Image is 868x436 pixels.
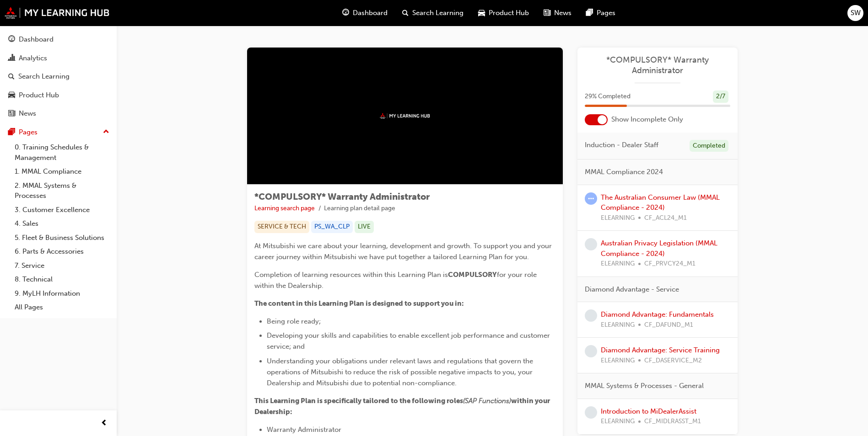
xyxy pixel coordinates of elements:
span: COMPULSORY [448,271,497,279]
span: Show Incomplete Only [611,114,683,125]
img: mmal [380,113,430,119]
a: search-iconSearch Learning [395,4,471,22]
span: ELEARNING [601,416,635,427]
span: learningRecordVerb_NONE-icon [585,309,597,322]
span: learningRecordVerb_NONE-icon [585,345,597,357]
div: Analytics [19,53,47,64]
span: Developing your skills and capabilities to enable excellent job performance and customer service;... [267,331,552,351]
div: LIVE [355,221,374,233]
span: car-icon [478,7,485,19]
div: Search Learning [18,71,70,82]
img: mmal [5,7,110,19]
a: Search Learning [4,68,113,85]
a: News [4,105,113,122]
span: *COMPULSORY* Warranty Administrator [254,191,430,202]
button: DashboardAnalyticsSearch LearningProduct HubNews [4,29,113,124]
span: CF_MIDLRASST_M1 [644,416,701,427]
div: Completed [690,140,728,152]
span: Diamond Advantage - Service [585,284,679,295]
span: Understanding your obligations under relevant laws and regulations that govern the operations of ... [267,357,535,387]
a: Dashboard [4,31,113,48]
span: MMAL Compliance 2024 [585,167,663,177]
span: News [554,8,571,18]
a: Diamond Advantage: Fundamentals [601,310,714,319]
span: SW [851,8,861,18]
div: Product Hub [19,90,59,101]
span: Pages [597,8,615,18]
span: guage-icon [8,36,15,44]
span: ELEARNING [601,213,635,223]
span: The content in this Learning Plan is designed to support you in: [254,299,464,308]
a: All Pages [11,300,113,314]
a: Product Hub [4,87,113,104]
span: learningRecordVerb_NONE-icon [585,238,597,250]
a: 1. MMAL Compliance [11,165,113,179]
a: news-iconNews [536,4,579,22]
a: 4. Sales [11,217,113,231]
span: Product Hub [489,8,529,18]
span: pages-icon [8,128,15,137]
span: At Mitsubishi we care about your learning, development and growth. To support you and your career... [254,242,554,261]
a: guage-iconDashboard [335,4,395,22]
span: CF_PRVCY24_M1 [644,259,695,269]
div: PS_WA_CLP [311,221,353,233]
span: CF_ACL24_M1 [644,213,687,223]
span: up-icon [103,126,109,138]
span: Warranty Administrator [267,425,341,434]
span: 29 % Completed [585,91,631,102]
a: *COMPULSORY* Warranty Administrator [585,55,730,75]
span: learningRecordVerb_NONE-icon [585,406,597,419]
a: 9. MyLH Information [11,287,113,301]
span: ELEARNING [601,356,635,366]
span: CF_DASERVICE_M2 [644,356,702,366]
span: within your Dealership: [254,397,551,416]
span: news-icon [8,110,15,118]
span: Induction - Dealer Staff [585,140,658,150]
a: 0. Training Schedules & Management [11,140,113,165]
a: 2. MMAL Systems & Processes [11,179,113,203]
a: pages-iconPages [579,4,623,22]
span: Being role ready; [267,317,321,325]
span: This Learning Plan is specifically tailored to the following roles [254,397,463,405]
button: SW [847,5,863,21]
span: CF_DAFUND_M1 [644,320,693,330]
a: Learning search page [254,204,315,212]
span: search-icon [8,73,15,81]
span: ELEARNING [601,259,635,269]
span: learningRecordVerb_ATTEMPT-icon [585,192,597,205]
div: News [19,108,36,119]
a: 5. Fleet & Business Solutions [11,231,113,245]
span: chart-icon [8,54,15,63]
span: news-icon [544,7,550,19]
span: car-icon [8,91,15,100]
span: search-icon [402,7,409,19]
span: pages-icon [586,7,593,19]
a: Analytics [4,50,113,67]
div: Pages [19,127,38,138]
li: Learning plan detail page [324,203,395,214]
span: Search Learning [412,8,464,18]
span: MMAL Systems & Processes - General [585,381,704,391]
span: guage-icon [342,7,349,19]
a: 3. Customer Excellence [11,203,113,217]
div: Dashboard [19,34,54,45]
span: Dashboard [353,8,388,18]
span: (SAP Functions) [463,397,511,405]
a: 7. Service [11,259,113,273]
div: SERVICE & TECH [254,221,309,233]
span: prev-icon [101,418,108,429]
button: Pages [4,124,113,141]
span: ELEARNING [601,320,635,330]
span: Completion of learning resources within this Learning Plan is [254,271,448,279]
a: 8. Technical [11,272,113,287]
a: 6. Parts & Accessories [11,245,113,259]
div: 2 / 7 [713,90,728,103]
a: The Australian Consumer Law (MMAL Compliance - 2024) [601,193,720,212]
span: for your role within the Dealership. [254,271,539,290]
a: Introduction to MiDealerAssist [601,407,696,415]
a: Diamond Advantage: Service Training [601,346,720,354]
a: Australian Privacy Legislation (MMAL Compliance - 2024) [601,239,717,258]
a: car-iconProduct Hub [471,4,536,22]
